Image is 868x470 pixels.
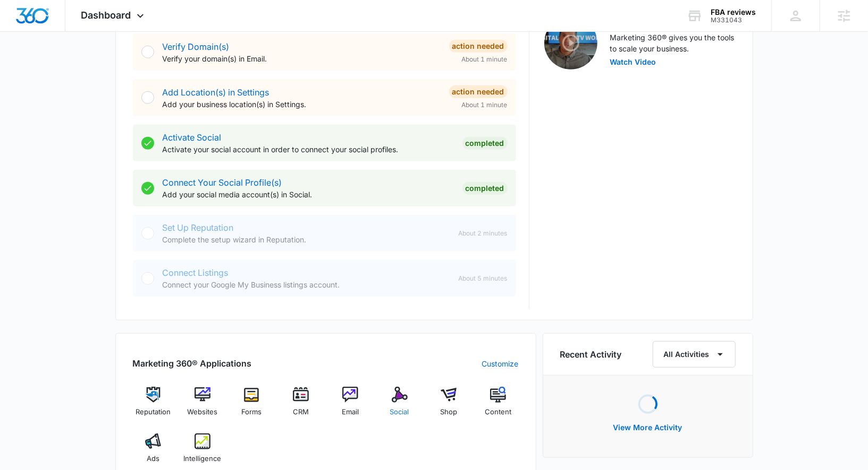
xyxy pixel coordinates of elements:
[133,387,174,425] a: Reputation
[459,274,508,283] span: About 5 minutes
[342,407,359,417] span: Email
[281,387,322,425] a: CRM
[390,407,409,417] span: Social
[163,53,441,64] p: Verify your domain(s) in Email.
[603,415,693,440] button: View More Activity
[610,58,656,66] button: Watch Video
[428,387,469,425] a: Shop
[482,358,519,369] a: Customize
[147,454,159,464] span: Ads
[478,387,519,425] a: Content
[182,387,223,425] a: Websites
[462,137,508,150] div: Completed
[163,144,454,155] p: Activate your social account in order to connect your social profiles.
[187,407,217,417] span: Websites
[231,387,272,425] a: Forms
[330,387,371,425] a: Email
[163,279,450,290] p: Connect your Google My Business listings account.
[711,16,756,24] div: account id
[183,454,221,464] span: Intelligence
[379,387,420,425] a: Social
[133,357,252,370] h2: Marketing 360® Applications
[610,32,736,54] p: Marketing 360® gives you the tools to scale your business.
[241,407,262,417] span: Forms
[449,40,508,53] div: Action Needed
[163,177,282,188] a: Connect Your Social Profile(s)
[163,189,454,200] p: Add your social media account(s) in Social.
[163,234,450,245] p: Complete the setup wizard in Reputation.
[462,55,508,64] span: About 1 minute
[459,229,508,238] span: About 2 minutes
[462,100,508,110] span: About 1 minute
[163,87,269,98] a: Add Location(s) in Settings
[560,348,622,361] h6: Recent Activity
[163,41,230,52] a: Verify Domain(s)
[544,16,597,69] img: Intro Video
[163,132,222,143] a: Activate Social
[440,407,457,417] span: Shop
[136,407,171,417] span: Reputation
[653,341,736,368] button: All Activities
[449,85,508,98] div: Action Needed
[711,8,756,16] div: account name
[163,99,441,110] p: Add your business location(s) in Settings.
[81,10,131,21] span: Dashboard
[293,407,309,417] span: CRM
[462,182,508,195] div: Completed
[485,407,511,417] span: Content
